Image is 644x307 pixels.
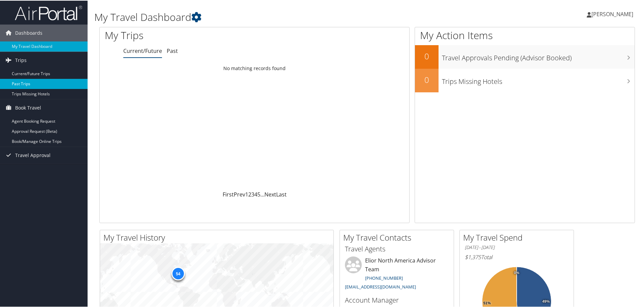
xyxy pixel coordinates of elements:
[103,231,333,243] h2: My Travel History
[465,253,569,260] h6: Total
[465,244,569,250] h6: [DATE] - [DATE]
[15,99,41,116] span: Book Travel
[254,190,257,197] a: 4
[223,190,234,197] a: First
[463,231,574,243] h2: My Travel Spend
[15,4,82,20] img: airportal-logo.png
[591,10,633,17] span: [PERSON_NAME]
[94,9,458,24] h1: My Travel Dashboard
[251,190,254,197] a: 3
[105,28,275,42] h1: My Trips
[345,283,416,289] a: [EMAIL_ADDRESS][DOMAIN_NAME]
[264,190,276,197] a: Next
[415,28,635,42] h1: My Action Items
[276,190,287,197] a: Last
[365,274,403,280] a: [PHONE_NUMBER]
[342,256,452,292] li: Elior North America Advisor Team
[415,44,635,68] a: 0Travel Approvals Pending (Advisor Booked)
[260,190,264,197] span: …
[257,190,260,197] a: 5
[587,3,640,24] a: [PERSON_NAME]
[415,50,439,61] h2: 0
[415,68,635,92] a: 0Trips Missing Hotels
[100,62,409,74] td: No matching records found
[542,299,550,303] tspan: 49%
[248,190,251,197] a: 2
[343,231,454,243] h2: My Travel Contacts
[415,73,439,85] h2: 0
[442,73,635,86] h3: Trips Missing Hotels
[345,244,449,253] h3: Travel Agents
[345,295,449,304] h3: Account Manager
[15,146,51,163] span: Travel Approval
[234,190,245,197] a: Prev
[15,24,42,41] span: Dashboards
[15,51,27,68] span: Trips
[167,47,178,54] a: Past
[171,266,185,280] div: 54
[442,49,635,62] h3: Travel Approvals Pending (Advisor Booked)
[465,253,481,260] span: $1,375
[123,47,162,54] a: Current/Future
[483,301,491,305] tspan: 51%
[245,190,248,197] a: 1
[514,270,519,274] tspan: 0%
